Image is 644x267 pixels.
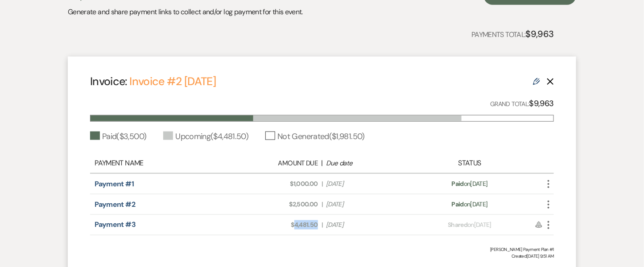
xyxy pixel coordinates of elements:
[413,158,527,168] div: Status
[326,179,408,189] span: [DATE]
[322,200,322,209] span: |
[236,220,318,230] span: $4,481.50
[326,158,409,168] div: Due date
[413,200,527,209] div: on [DATE]
[491,97,554,110] p: Grand Total:
[163,131,248,143] div: Upcoming ( $4,481.50 )
[68,6,303,18] p: Generate and share payment links to collect and/or log payment for this event.
[236,200,318,209] span: $2,500.00
[448,221,467,229] span: Shared
[90,246,554,253] div: [PERSON_NAME] Payment Plan #1
[413,220,527,230] div: on [DATE]
[90,74,216,89] h4: Invoice:
[90,253,554,259] span: Created: [DATE] 9:51 AM
[265,131,365,143] div: Not Generated ( $1,981.50 )
[90,131,146,143] div: Paid ( $3,500 )
[235,158,318,168] div: Amount Due
[95,200,135,209] a: Payment #2
[471,27,554,41] p: Payments Total:
[326,200,408,209] span: [DATE]
[322,220,322,230] span: |
[322,179,322,189] span: |
[95,179,134,189] a: Payment #1
[236,179,318,189] span: $1,000.00
[129,74,216,89] a: Invoice #2 [DATE]
[326,220,408,230] span: [DATE]
[95,220,136,229] a: Payment #3
[452,180,464,188] span: Paid
[413,179,527,189] div: on [DATE]
[452,200,464,208] span: Paid
[529,98,554,109] strong: $9,963
[231,158,413,168] div: |
[526,28,554,40] strong: $9,963
[95,158,231,168] div: Payment Name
